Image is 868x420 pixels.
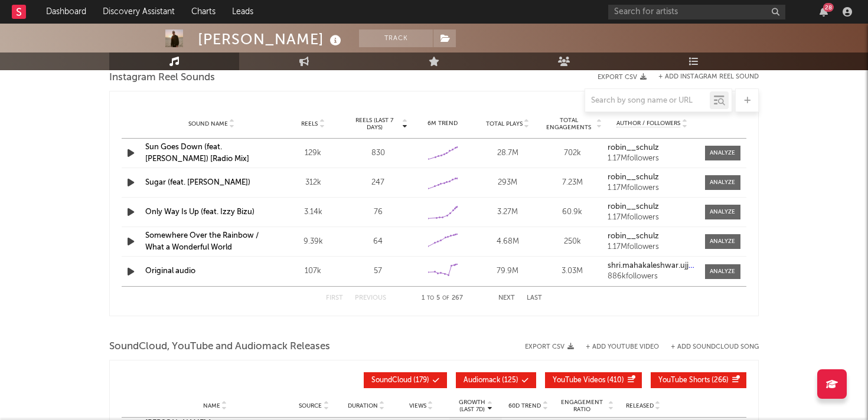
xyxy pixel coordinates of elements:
div: 7.23M [543,177,602,189]
span: ( 125 ) [464,377,518,384]
button: + Add YouTube Video [586,344,659,350]
span: SoundCloud, YouTube and Audiomack Releases [109,340,330,354]
div: 250k [543,236,602,248]
button: YouTube Videos(410) [545,372,642,388]
a: robin__schulz [608,203,696,211]
button: Export CSV [525,343,574,350]
a: robin__schulz [608,173,696,182]
button: Export CSV [598,74,647,81]
span: Sound Name [188,120,228,127]
div: 3.27M [478,206,537,218]
a: Sugar (feat. [PERSON_NAME]) [145,179,250,186]
div: 6M Trend [413,119,472,128]
span: 60D Trend [508,402,541,409]
a: Only Way Is Up (feat. Izzy Bizu) [145,208,254,216]
span: Reels (last 7 days) [348,117,400,131]
a: shri.mahakaleshwar.ujjain [608,262,696,270]
span: to [427,296,434,301]
div: 293M [478,177,537,189]
span: Source [299,402,322,409]
div: 107k [283,265,342,277]
div: 1 5 267 [410,291,475,306]
span: YouTube Shorts [658,377,710,384]
div: 702k [543,147,602,159]
span: Total Engagements [543,117,595,131]
div: [PERSON_NAME] [198,29,344,49]
div: 886k followers [608,273,696,281]
div: + Add YouTube Video [574,344,659,350]
div: 1.17M followers [608,184,696,192]
a: Somewhere Over the Rainbow / What a Wonderful World [145,232,259,251]
span: Name [203,402,220,409]
p: (Last 7d) [459,406,485,413]
button: Last [527,295,542,301]
div: 9.39k [283,236,342,248]
div: 247 [348,177,407,189]
span: ( 179 ) [371,377,429,384]
div: 129k [283,147,342,159]
a: Original audio [145,267,195,275]
span: Reels [301,120,318,127]
div: 79.9M [478,265,537,277]
span: Audiomack [464,377,500,384]
div: 28 [823,3,834,12]
div: 830 [348,147,407,159]
button: YouTube Shorts(266) [651,372,746,388]
input: Search for artists [608,5,785,19]
span: ( 410 ) [553,377,624,384]
div: 3.03M [543,265,602,277]
a: Sun Goes Down (feat. [PERSON_NAME]) [Radio Mix] [145,143,249,163]
button: SoundCloud(179) [364,372,447,388]
span: Engagement Ratio [557,399,606,413]
button: 28 [820,7,828,17]
strong: robin__schulz [608,144,659,152]
button: Previous [355,295,386,301]
button: Audiomack(125) [456,372,536,388]
span: Total Plays [486,120,523,127]
span: YouTube Videos [553,377,605,384]
button: First [326,295,343,301]
span: Author / Followers [616,120,680,127]
strong: robin__schulz [608,203,659,211]
p: Growth [459,399,485,406]
div: + Add Instagram Reel Sound [647,74,759,80]
button: Track [359,29,433,47]
button: Next [498,295,515,301]
strong: robin__schulz [608,232,659,240]
button: + Add SoundCloud Song [659,344,759,350]
div: 1.17M followers [608,155,696,163]
span: Views [409,402,426,409]
div: 312k [283,177,342,189]
div: 4.68M [478,236,537,248]
span: SoundCloud [371,377,412,384]
div: 3.14k [283,206,342,218]
div: 60.9k [543,206,602,218]
input: Search by song name or URL [585,96,710,106]
span: ( 266 ) [658,377,729,384]
div: 57 [348,265,407,277]
a: robin__schulz [608,232,696,241]
strong: robin__schulz [608,173,659,181]
span: Duration [348,402,378,409]
span: Released [626,402,654,409]
a: robin__schulz [608,144,696,152]
strong: shri.mahakaleshwar.ujjain [608,262,699,270]
div: 1.17M followers [608,214,696,222]
button: + Add SoundCloud Song [671,344,759,350]
div: 64 [348,236,407,248]
div: 76 [348,206,407,218]
div: 1.17M followers [608,243,696,251]
span: of [442,296,449,301]
button: + Add Instagram Reel Sound [658,74,759,80]
div: 28.7M [478,147,537,159]
span: Instagram Reel Sounds [109,71,215,85]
